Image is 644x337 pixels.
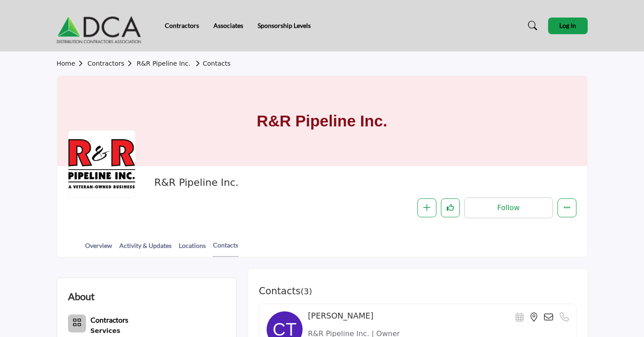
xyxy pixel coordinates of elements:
[137,60,190,67] a: R&R Pipeline Inc.
[300,287,312,296] span: ( )
[178,241,206,256] a: Locations
[91,325,194,337] div: Comprehensive offerings for pipeline construction, maintenance, and repair across various infrast...
[258,22,311,29] a: Sponsorship Levels
[68,315,86,333] button: Category Icon
[304,287,308,296] span: 3
[91,315,128,324] b: Contractors
[119,241,172,256] a: Activity & Updates
[464,198,553,218] button: Follow
[441,198,460,217] button: Like
[259,286,312,297] h3: Contacts
[85,241,113,256] a: Overview
[165,22,199,29] a: Contractors
[559,22,576,29] span: Log In
[519,18,543,33] a: Search
[308,311,373,321] h4: [PERSON_NAME]
[257,76,387,166] h1: R&R Pipeline Inc.
[57,8,146,44] img: site Logo
[87,60,136,67] a: Contractors
[548,18,588,34] button: Log In
[68,289,95,304] h2: About
[154,177,402,189] h2: R&R Pipeline Inc.
[213,22,243,29] a: Associates
[91,325,194,337] a: Services
[91,317,128,324] a: Contractors
[57,60,88,67] a: Home
[558,198,576,217] button: More details
[192,60,231,67] a: Contacts
[213,240,239,257] a: Contacts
